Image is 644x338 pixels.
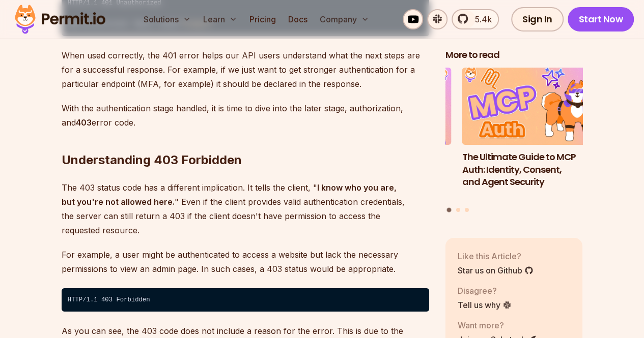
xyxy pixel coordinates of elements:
[139,9,195,29] button: Solutions
[462,68,600,201] li: 1 of 3
[465,207,469,211] button: Go to slide 3
[62,48,429,91] p: When used correctly, the 401 error helps our API users understand what the next steps are for a s...
[245,9,280,29] a: Pricing
[199,9,241,29] button: Learn
[458,250,534,262] p: Like this Article?
[462,150,600,188] h3: The Ultimate Guide to MCP Auth: Identity, Consent, and Agent Security
[314,68,452,145] img: Human-in-the-Loop for AI Agents: Best Practices, Frameworks, Use Cases, and Demo
[316,9,373,29] button: Company
[511,7,564,32] a: Sign In
[62,248,429,276] p: For example, a user might be authenticated to access a website but lack the necessary permissions...
[62,101,429,130] p: With the authentication stage handled, it is time to dive into the later stage, authorization, an...
[445,49,583,62] h2: More to read
[10,2,110,37] img: Permit logo
[314,150,452,201] h3: Human-in-the-Loop for AI Agents: Best Practices, Frameworks, Use Cases, and Demo
[458,319,537,331] p: Want more?
[469,13,492,25] span: 5.4k
[447,207,452,212] button: Go to slide 1
[456,207,460,211] button: Go to slide 2
[568,7,634,32] a: Start Now
[458,298,512,311] a: Tell us why
[452,9,499,29] a: 5.4k
[462,68,600,145] img: The Ultimate Guide to MCP Auth: Identity, Consent, and Agent Security
[62,111,429,168] h2: Understanding 403 Forbidden
[62,180,429,237] p: The 403 status code has a different implication. It tells the client, " " Even if the client prov...
[458,284,512,296] p: Disagree?
[462,68,600,201] a: The Ultimate Guide to MCP Auth: Identity, Consent, and Agent SecurityThe Ultimate Guide to MCP Au...
[76,117,92,128] strong: 403
[284,9,312,29] a: Docs
[62,288,429,312] code: HTTP/1.1 403 Forbidden
[314,68,452,201] li: 3 of 3
[445,68,583,213] div: Posts
[458,264,534,276] a: Star us on Github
